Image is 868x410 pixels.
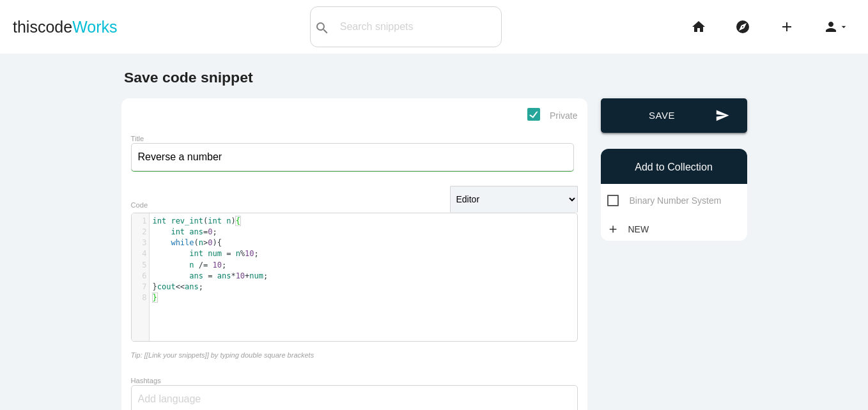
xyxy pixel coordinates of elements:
[311,7,334,47] button: search
[131,143,574,171] input: What does this code do?
[607,193,722,209] span: Binary Number System
[203,227,208,236] span: =
[132,292,149,303] div: 8
[171,216,203,225] span: rev_int
[189,271,203,280] span: ans
[132,271,149,282] div: 6
[153,227,217,236] span: ;
[236,271,245,280] span: 10
[153,249,259,258] span: ;
[208,271,212,280] span: =
[153,271,268,280] span: ;
[607,162,741,173] h6: Add to Collection
[203,238,208,247] span: >
[132,248,149,259] div: 4
[132,227,149,238] div: 2
[132,260,149,271] div: 5
[823,6,839,47] i: person
[131,201,148,209] label: Code
[189,261,194,270] span: n
[131,377,161,384] label: Hashtags
[236,216,240,225] span: {
[245,271,249,280] span: +
[735,6,750,47] i: explore
[171,238,194,247] span: while
[131,351,314,359] i: Tip: [[Link your snippets]] by typing double square brackets
[185,282,199,291] span: ans
[607,218,619,241] i: add
[208,249,222,258] span: num
[132,238,149,248] div: 3
[691,6,706,47] i: home
[132,282,149,292] div: 7
[13,6,118,47] a: thiscodeWorks
[212,261,221,270] span: 10
[839,6,849,47] i: arrow_drop_down
[208,238,212,247] span: 0
[715,98,729,133] i: send
[171,227,185,236] span: int
[240,249,245,258] span: %
[199,261,208,270] span: /=
[132,216,149,227] div: 1
[157,282,176,291] span: cout
[131,135,144,142] label: Title
[72,18,117,36] span: Works
[208,227,212,236] span: 0
[527,108,578,124] span: Private
[153,238,222,247] span: ( ){
[217,271,231,280] span: ans
[153,216,167,225] span: int
[153,216,240,225] span: ( )
[236,249,240,258] span: n
[601,98,747,133] button: sendSave
[208,216,222,225] span: int
[153,293,157,302] span: }
[314,8,330,49] i: search
[226,216,231,225] span: n
[199,238,203,247] span: n
[153,261,227,270] span: ;
[124,69,253,86] b: Save code snippet
[334,13,501,40] input: Search snippets
[607,218,656,241] a: addNew
[226,249,231,258] span: =
[189,249,203,258] span: int
[176,282,185,291] span: <<
[249,271,263,280] span: num
[245,249,254,258] span: 10
[189,227,203,236] span: ans
[779,6,794,47] i: add
[153,282,204,291] span: } ;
